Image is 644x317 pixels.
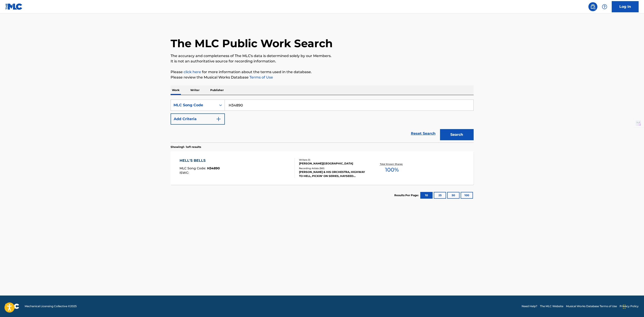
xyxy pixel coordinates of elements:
[522,304,537,308] a: Need Help?
[171,37,333,50] h1: The MLC Public Work Search
[440,129,474,140] button: Search
[184,70,201,74] a: click here
[171,85,181,95] p: Work
[171,59,474,64] p: It is not an authoritative source for recording information.
[299,162,367,166] div: [PERSON_NAME][GEOGRAPHIC_DATA]
[209,85,225,95] p: Publisher
[600,2,609,11] div: Help
[171,113,225,125] button: Add Criteria
[385,166,399,174] span: 100 %
[540,304,563,308] a: The MLC Website
[5,304,19,309] img: logo
[216,116,221,122] img: 9d2ae6d4665cec9f34b9.svg
[299,167,367,170] div: Recording Artists ( 561 )
[612,1,639,12] a: Log In
[173,102,214,108] div: MLC Song Code
[623,300,626,313] div: Drag
[447,192,460,199] button: 50
[566,304,617,308] a: Musical Works Database Terms of Use
[588,2,597,11] a: Public Search
[171,100,474,143] form: Search Form
[622,296,644,317] iframe: Chat Widget
[171,53,474,59] p: The accuracy and completeness of The MLC's data is determined solely by our Members.
[207,166,220,170] span: H34890
[249,75,273,79] a: Terms of Use
[171,75,474,80] p: Please review the Musical Works Database
[299,158,367,162] div: Writers ( 1 )
[590,4,596,9] img: search
[171,151,474,185] a: HELL'S BELLSMLC Song Code:H34890ISWC:Writers (1)[PERSON_NAME][GEOGRAPHIC_DATA]Recording Artists (...
[461,192,473,199] button: 100
[299,170,367,178] div: [PERSON_NAME] & HIS ORCHESTRA, HIGHWAY TO HELL, PICKIN' ON SERIES, HAYSEED [PERSON_NAME], THE ROC...
[171,145,201,149] p: Showing 1 - 1 of 1 results
[434,192,446,199] button: 25
[620,304,639,308] a: Privacy Policy
[180,171,190,175] span: ISWC :
[25,304,77,308] span: Mechanical Licensing Collective © 2025
[420,192,433,199] button: 10
[5,3,23,10] img: MLC Logo
[180,158,220,163] div: HELL'S BELLS
[394,193,420,197] p: Results Per Page:
[409,129,438,138] a: Reset Search
[602,4,607,9] img: help
[180,166,207,170] span: MLC Song Code :
[171,69,474,75] p: Please for more information about the terms used in the database.
[189,85,201,95] p: Writer
[380,162,404,166] p: Total Known Shares:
